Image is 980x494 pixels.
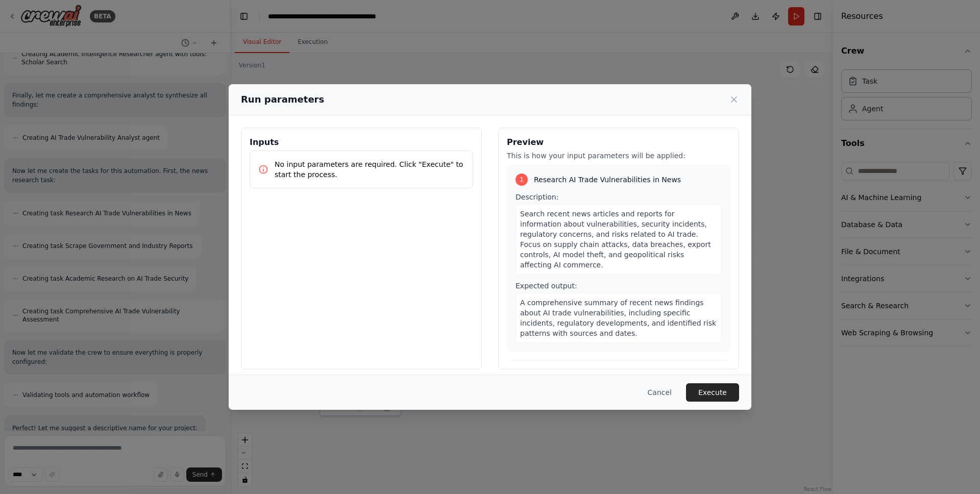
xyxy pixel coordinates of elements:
span: Research AI Trade Vulnerabilities in News [534,175,681,185]
p: This is how your input parameters will be applied: [507,151,730,161]
button: Cancel [640,383,680,402]
span: A comprehensive summary of recent news findings about AI trade vulnerabilities, including specifi... [520,299,716,337]
h2: Run parameters [241,92,324,107]
h3: Inputs [250,136,473,149]
h3: Preview [507,136,730,149]
span: Expected output: [516,282,577,290]
span: Description: [516,193,558,201]
p: No input parameters are required. Click "Execute" to start the process. [275,159,464,180]
span: Search recent news articles and reports for information about vulnerabilities, security incidents... [520,210,711,269]
button: Execute [686,383,739,402]
div: 1 [516,174,528,186]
